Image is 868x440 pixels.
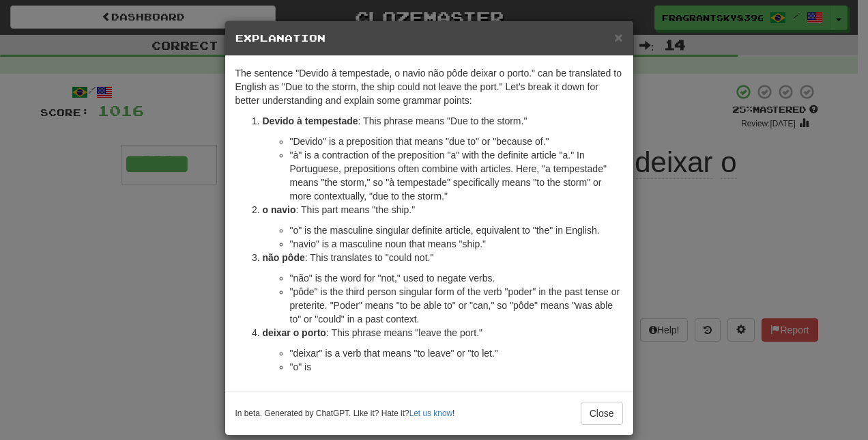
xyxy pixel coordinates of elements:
p: : This translates to "could not." [263,251,623,264]
li: "Devido" is a preposition that means "due to" or "because of." [290,135,623,148]
li: "pôde" is the third person singular form of the verb "poder" in the past tense or preterite. "Pod... [290,285,623,326]
strong: o navio [263,204,296,215]
strong: deixar o porto [263,327,326,338]
strong: Devido à tempestade [263,115,358,126]
small: In beta. Generated by ChatGPT. Like it? Hate it? ! [235,408,455,420]
p: : This part means "the ship." [263,203,623,217]
p: : This phrase means "Due to the storm." [263,114,623,128]
h5: Explanation [235,31,623,45]
span: × [614,29,622,45]
a: Let us know [409,409,452,418]
button: Close [614,30,622,44]
p: : This phrase means "leave the port." [263,326,623,340]
li: "não" is the word for "not," used to negate verbs. [290,271,623,285]
li: "o" is [290,360,623,374]
li: "deixar" is a verb that means "to leave" or "to let." [290,346,623,360]
strong: não pôde [263,252,305,263]
li: "o" is the masculine singular definite article, equivalent to "the" in English. [290,223,623,237]
p: The sentence "Devido à tempestade, o navio não pôde deixar o porto." can be translated to English... [235,66,623,107]
li: "à" is a contraction of the preposition "a" with the definite article "a." In Portuguese, preposi... [290,148,623,203]
button: Close [581,402,623,425]
li: "navio" is a masculine noun that means "ship." [290,237,623,251]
